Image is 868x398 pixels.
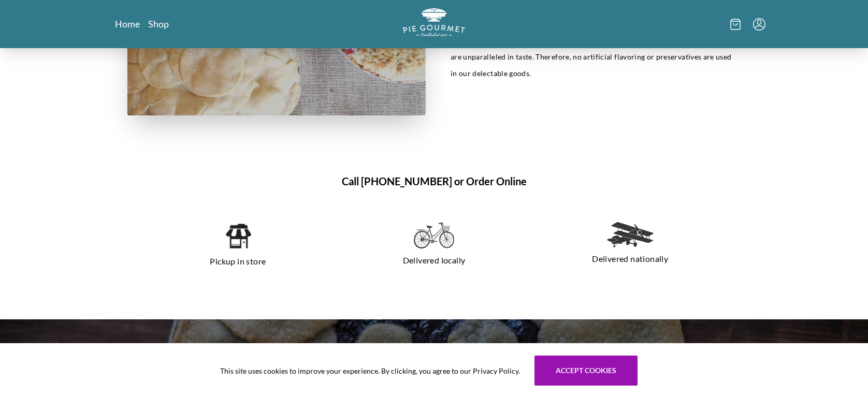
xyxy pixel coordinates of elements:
[544,250,716,267] p: Delivered nationally
[403,8,465,37] img: logo
[349,252,520,269] p: Delivered locally
[115,18,140,30] a: Home
[127,173,741,189] h1: Call [PHONE_NUMBER] or Order Online
[607,222,654,247] img: delivered nationally
[534,356,638,386] button: Accept cookies
[414,222,454,249] img: delivered locally
[225,222,251,250] img: pickup in store
[753,18,765,31] button: Menu
[403,8,465,40] a: Logo
[148,18,169,30] a: Shop
[220,365,520,376] span: This site uses cookies to improve your experience. By clicking, you agree to our Privacy Policy.
[152,253,324,270] p: Pickup in store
